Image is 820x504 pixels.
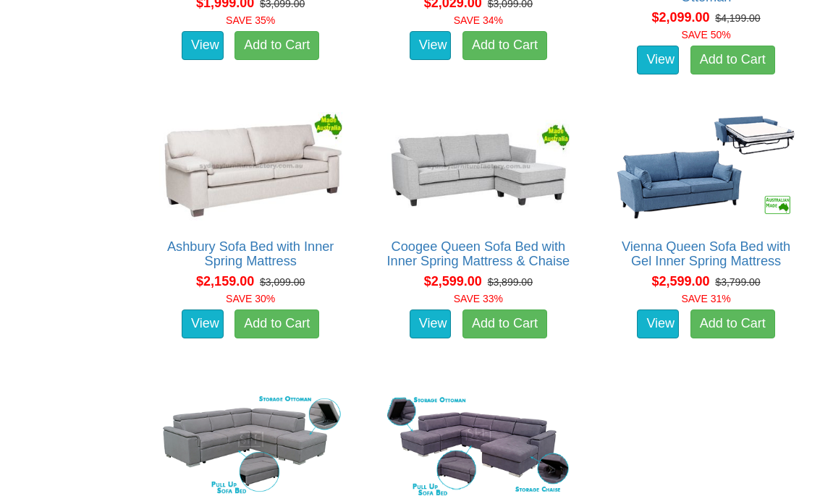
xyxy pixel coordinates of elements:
img: Ashbury Sofa Bed with Inner Spring Mattress [156,108,346,226]
img: Toukley Large Chaise Lounge in Fabric [384,387,574,504]
font: SAVE 50% [681,29,730,40]
a: View [637,46,679,74]
del: $3,899.00 [488,276,533,288]
img: Vienna Queen Sofa Bed with Gel Inner Spring Mattress [611,108,801,226]
a: View [410,309,452,338]
span: $2,599.00 [424,274,482,289]
span: $2,099.00 [652,10,710,25]
img: Toukley Lounge with Sofa Bed & Storage Ottoman in Fabric [156,387,346,504]
a: View [182,31,224,60]
font: SAVE 31% [681,293,730,304]
font: SAVE 30% [226,293,275,304]
del: $3,099.00 [260,276,305,288]
a: View [410,31,452,60]
a: Add to Cart [234,309,319,338]
span: $2,159.00 [196,274,254,289]
a: Add to Cart [234,31,319,60]
span: $2,599.00 [652,274,710,289]
font: SAVE 35% [226,14,275,26]
img: Coogee Queen Sofa Bed with Inner Spring Mattress & Chaise [384,108,574,226]
a: Vienna Queen Sofa Bed with Gel Inner Spring Mattress [622,239,790,268]
a: Add to Cart [690,46,775,74]
a: Add to Cart [462,31,547,60]
a: View [637,309,679,338]
del: $4,199.00 [715,12,760,24]
a: Add to Cart [690,309,775,338]
a: Add to Cart [462,309,547,338]
a: Ashbury Sofa Bed with Inner Spring Mattress [167,239,334,268]
font: SAVE 33% [454,293,503,304]
font: SAVE 34% [454,14,503,26]
a: Coogee Queen Sofa Bed with Inner Spring Mattress & Chaise [387,239,570,268]
a: View [182,309,224,338]
del: $3,799.00 [715,276,760,288]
